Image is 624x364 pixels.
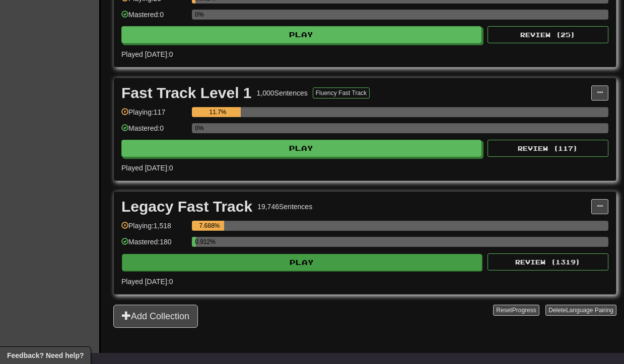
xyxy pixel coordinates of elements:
[488,253,608,270] button: Review (1319)
[121,26,481,43] button: Play
[121,123,187,140] div: Mastered: 0
[195,107,241,117] div: 11.7%
[113,305,198,328] button: Add Collection
[512,307,536,314] span: Progress
[488,26,608,43] button: Review (25)
[121,85,252,101] div: Fast Track Level 1
[493,305,539,316] button: ResetProgress
[257,202,312,212] div: 19,746 Sentences
[121,278,173,286] span: Played [DATE]: 0
[545,305,616,316] button: DeleteLanguage Pairing
[566,307,613,314] span: Language Pairing
[313,87,370,99] button: Fluency Fast Track
[121,107,187,124] div: Playing: 117
[195,221,224,231] div: 7.688%
[121,237,187,253] div: Mastered: 180
[488,140,608,157] button: Review (117)
[121,164,173,172] span: Played [DATE]: 0
[121,10,187,26] div: Mastered: 0
[7,350,84,360] span: Open feedback widget
[121,140,481,157] button: Play
[257,88,308,98] div: 1,000 Sentences
[122,254,482,271] button: Play
[121,199,252,214] div: Legacy Fast Track
[121,50,173,58] span: Played [DATE]: 0
[121,221,187,237] div: Playing: 1,518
